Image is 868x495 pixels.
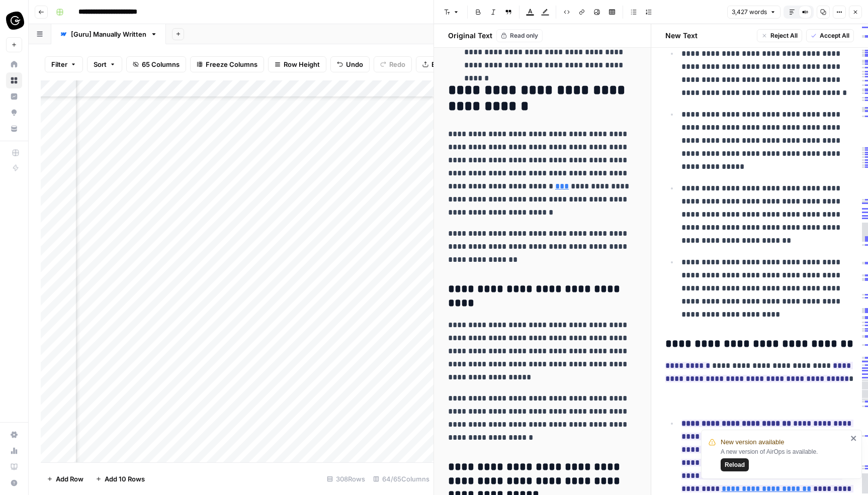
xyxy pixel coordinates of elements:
button: Export CSV [416,56,474,72]
span: Filter [51,59,67,69]
button: Reload [721,458,749,471]
span: 65 Columns [142,59,180,69]
span: Reject All [770,31,798,40]
div: [Guru] Manually Written [71,29,146,39]
button: Reject All [757,29,802,42]
button: Redo [374,56,412,72]
span: Freeze Columns [206,59,257,69]
span: Undo [346,59,363,69]
button: 65 Columns [126,56,186,72]
span: Sort [94,59,107,69]
a: [Guru] Manually Written [51,24,166,44]
div: A new version of AirOps is available. [721,447,847,471]
div: 308 Rows [323,471,369,487]
span: Accept All [820,31,849,40]
a: Your Data [6,121,22,137]
span: Row Height [284,59,320,69]
button: close [850,434,857,442]
button: Workspace: Guru [6,8,22,33]
span: New version available [721,437,784,447]
button: Help + Support [6,475,22,491]
button: Add Row [41,471,90,487]
span: Reload [725,460,745,469]
h2: Original Text [442,31,492,41]
div: 64/65 Columns [369,471,433,487]
span: 3,427 words [732,8,767,17]
a: Home [6,56,22,72]
a: Usage [6,443,22,459]
a: Opportunities [6,105,22,121]
a: Insights [6,88,22,105]
a: Settings [6,427,22,443]
span: Add Row [56,474,83,484]
button: Undo [330,56,370,72]
button: 3,427 words [727,6,780,19]
span: Redo [389,59,405,69]
span: Add 10 Rows [105,474,145,484]
button: Freeze Columns [190,56,264,72]
button: Accept All [806,29,854,42]
a: Browse [6,72,22,88]
span: Read only [510,31,538,40]
img: Guru Logo [6,12,24,30]
button: Sort [87,56,122,72]
a: Learning Hub [6,459,22,475]
button: Add 10 Rows [90,471,151,487]
h2: New Text [665,31,698,41]
button: Filter [45,56,83,72]
button: Row Height [268,56,326,72]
